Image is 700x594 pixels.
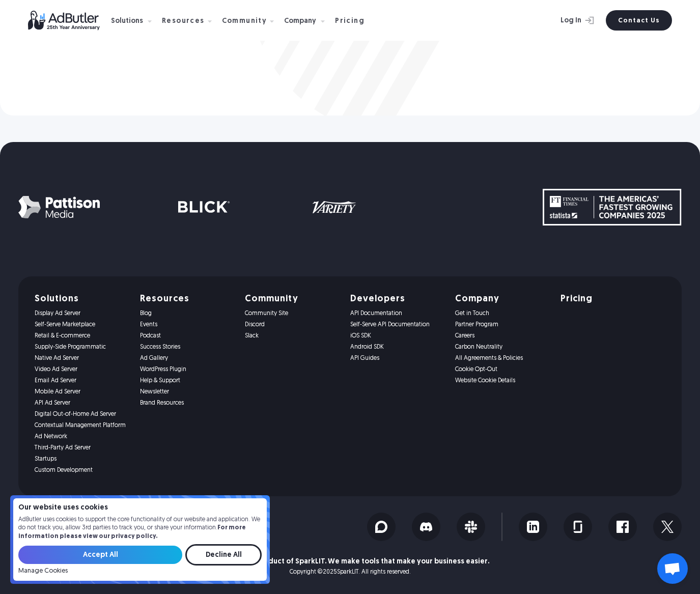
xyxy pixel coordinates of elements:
img: Slack Icon [465,521,477,533]
a: Self-Serve API Documentation [350,321,443,328]
a: Contact Us [606,10,672,31]
a: Slack Icon [457,513,485,541]
a: Display Ad Server [35,310,128,317]
a: Carbon Neutrality [455,344,548,351]
p: Copyright © SparkLIT. All rights reserved. [290,569,411,576]
div: Solutions [111,18,143,25]
a: Glassdoor Icon [564,513,592,541]
input: Accept All [18,546,182,564]
img: Glassdoor Icon [572,521,584,533]
a: Newsletter [140,388,233,395]
a: Success Stories [140,344,233,351]
div: Pricing [335,18,365,25]
a: Native Ad Server [35,355,128,362]
img: Discourse Icon [375,521,387,533]
div: Company [284,18,316,25]
a: Podcast [140,332,233,340]
a: Community Site [245,310,338,317]
p: AdButler is a product of SparkLIT. We make tools that make your business easier. [211,558,489,565]
a: X Icon [653,513,682,541]
a: API Documentation [350,310,443,317]
a: Mobile Ad Server [35,388,128,395]
a: Pricing [335,16,373,25]
a: Discord [245,321,338,328]
img: Facebook Icon [617,521,629,533]
div: Resources [162,18,205,25]
a: LinkedIn Icon [519,513,547,541]
a: All Agreements & Policies [455,355,548,362]
span: 2025 [323,569,337,575]
a: Get in Touch [455,310,548,317]
img: X Icon [661,521,674,533]
a: Discord Icon [412,513,440,541]
a: Open chat [657,553,688,584]
a: Retail & E-commerce [35,332,128,340]
a: Blog [140,310,233,317]
h5: Resources [140,295,233,304]
a: Discourse Icon [367,513,396,541]
a: Events [140,321,233,328]
h5: Pricing [561,295,593,304]
a: Brand Resources [140,400,233,407]
a: Digital Out-of-Home Ad Server [35,411,128,418]
a: Log In [534,10,600,31]
a: Slack [245,332,338,340]
h4: Our website uses cookies [18,504,262,512]
a: Ad Network [35,433,128,440]
a: Partner Program [455,321,548,328]
img: Discord Icon [420,521,432,533]
a: iOS SDK [350,332,443,340]
a: Help & Support [140,377,233,384]
a: WordPress Plugin [140,366,233,373]
a: Contextual Management Platform [35,422,128,429]
a: API Guides [350,355,443,362]
a: API Ad Server [35,400,128,407]
a: Cookie Opt-Out [455,366,548,373]
h5: Solutions [35,295,128,304]
a: Android SDK [350,344,443,351]
a: Ad Gallery [140,355,233,362]
a: Manage Cookies [18,568,68,575]
p: AdButler uses cookies to support the core functionality of our website and application. We do not... [18,516,262,541]
a: Video Ad Server [35,366,128,373]
a: Supply-Side Programmatic [35,344,128,351]
a: Third-Party Ad Server [35,444,128,451]
a: Careers [455,332,548,340]
input: Decline All [185,544,262,565]
h5: Company [455,295,548,304]
img: LinkedIn Icon [527,521,539,533]
a: Website Cookie Details [455,377,548,384]
a: Custom Development [35,467,128,474]
a: Pricing [561,295,654,304]
a: Startups [35,456,128,463]
h5: Developers [350,295,443,304]
div: Community [222,18,267,25]
h5: Community [245,295,338,304]
a: Self-Serve Marketplace [35,321,128,328]
a: Facebook Icon [608,513,637,541]
a: Email Ad Server [35,377,128,384]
